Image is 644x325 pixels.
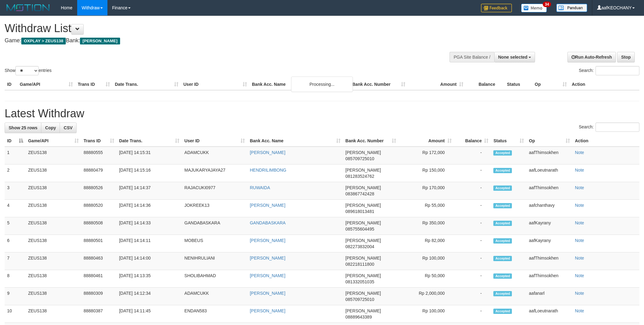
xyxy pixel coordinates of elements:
[81,147,117,165] td: 88880555
[9,125,37,130] span: Show 25 rows
[575,150,584,155] a: Note
[556,4,587,12] img: panduan.png
[5,235,26,252] td: 6
[182,235,247,252] td: MOBEUS
[81,288,117,305] td: 88880309
[521,4,547,12] img: Button%20Memo.svg
[504,79,532,90] th: Status
[575,185,584,190] a: Note
[5,79,17,90] th: ID
[454,305,491,323] td: -
[466,79,504,90] th: Balance
[81,252,117,270] td: 88880463
[399,200,454,217] td: Rp 55,000
[526,182,572,200] td: aafThimsokhen
[345,191,374,196] span: Copy 083867742428 to clipboard
[5,123,41,133] a: Show 25 rows
[526,288,572,305] td: aafanarl
[343,135,399,147] th: Bank Acc. Number: activate to sort column ascending
[345,203,381,208] span: [PERSON_NAME]
[345,156,374,161] span: Copy 085709725010 to clipboard
[117,217,182,235] td: [DATE] 14:14:33
[454,235,491,252] td: -
[5,3,52,12] img: MOTION_logo.png
[579,123,639,132] label: Search:
[26,147,81,165] td: ZEUS138
[64,125,73,130] span: CSV
[80,38,120,44] span: [PERSON_NAME]
[26,252,81,270] td: ZEUS138
[579,66,639,75] label: Search:
[596,123,639,132] input: Search:
[117,305,182,323] td: [DATE] 14:11:45
[345,185,381,190] span: [PERSON_NAME]
[345,315,372,319] span: Copy 08889643389 to clipboard
[345,244,374,249] span: Copy 082273832004 to clipboard
[81,165,117,182] td: 88880479
[399,288,454,305] td: Rp 2,000,000
[250,238,285,243] a: [PERSON_NAME]
[182,252,247,270] td: NENIHRULIANI
[26,165,81,182] td: ZEUS138
[15,66,39,75] select: Showentries
[399,270,454,288] td: Rp 50,000
[81,182,117,200] td: 88880526
[493,256,512,261] span: Accepted
[454,135,491,147] th: Balance: activate to sort column ascending
[250,256,285,260] a: [PERSON_NAME]
[182,147,247,165] td: ADAMCUKK
[399,182,454,200] td: Rp 170,000
[117,235,182,252] td: [DATE] 14:14:11
[117,288,182,305] td: [DATE] 14:12:34
[45,125,56,130] span: Copy
[250,203,285,208] a: [PERSON_NAME]
[345,220,381,225] span: [PERSON_NAME]
[526,270,572,288] td: aafThimsokhen
[345,150,381,155] span: [PERSON_NAME]
[399,305,454,323] td: Rp 100,000
[572,135,639,147] th: Action
[575,273,584,278] a: Note
[26,135,81,147] th: Game/API: activate to sort column ascending
[250,273,285,278] a: [PERSON_NAME]
[247,135,343,147] th: Bank Acc. Name: activate to sort column ascending
[117,200,182,217] td: [DATE] 14:14:36
[182,270,247,288] td: SHOLIBAHMAD
[117,147,182,165] td: [DATE] 14:15:31
[5,22,423,35] h1: Withdraw List
[117,270,182,288] td: [DATE] 14:13:35
[41,123,60,133] a: Copy
[5,200,26,217] td: 4
[81,217,117,235] td: 88880508
[250,168,286,173] a: HENDRILIMBONG
[493,203,512,208] span: Accepted
[60,123,77,133] a: CSV
[345,291,381,296] span: [PERSON_NAME]
[249,79,350,90] th: Bank Acc. Name
[399,165,454,182] td: Rp 150,000
[481,4,512,12] img: Feedback.jpg
[493,291,512,296] span: Accepted
[5,135,26,147] th: ID: activate to sort column descending
[5,165,26,182] td: 2
[345,279,374,284] span: Copy 081332051035 to clipboard
[250,220,286,225] a: GANDABASKARA
[575,238,584,243] a: Note
[399,147,454,165] td: Rp 172,000
[5,288,26,305] td: 9
[350,79,408,90] th: Bank Acc. Number
[454,288,491,305] td: -
[493,150,512,156] span: Accepted
[345,256,381,260] span: [PERSON_NAME]
[493,168,512,173] span: Accepted
[17,79,75,90] th: Game/API
[117,182,182,200] td: [DATE] 14:14:37
[182,135,247,147] th: User ID: activate to sort column ascending
[454,270,491,288] td: -
[182,217,247,235] td: GANDABASKARA
[493,221,512,226] span: Accepted
[117,252,182,270] td: [DATE] 14:14:00
[81,200,117,217] td: 88880520
[112,79,181,90] th: Date Trans.
[345,209,374,214] span: Copy 089618013481 to clipboard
